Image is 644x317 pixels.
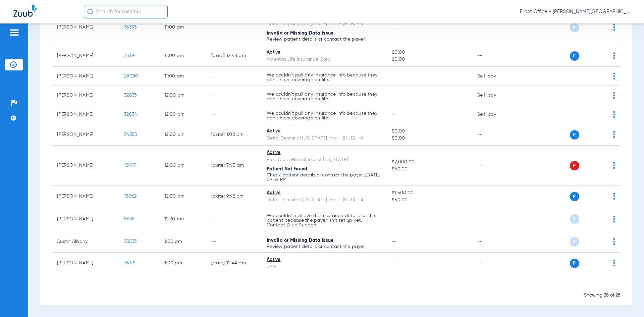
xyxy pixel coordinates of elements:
span: 34355 [124,132,137,137]
td: -- [472,10,517,45]
img: group-dot-blue.svg [613,216,615,222]
td: [DATE] 7:45 AM [206,146,261,186]
img: group-dot-blue.svg [613,73,615,80]
span: -- [392,112,397,117]
td: 11:00 AM [159,67,206,86]
span: -- [392,217,397,221]
td: 11:00 AM [159,10,206,45]
img: group-dot-blue.svg [613,131,615,138]
span: $0.00 [392,135,466,142]
div: Delta Dental of [US_STATE], Inc. - (HUB) - AI [267,135,381,142]
span: $50.00 [392,166,466,173]
td: 1:00 PM [159,231,206,253]
td: [PERSON_NAME] [52,253,119,274]
span: 32833 [124,93,137,98]
span: 33533 [124,239,137,244]
span: $0.00 [392,128,466,135]
td: [PERSON_NAME] [52,207,119,231]
span: 35119 [124,53,135,58]
span: -- [392,239,397,244]
td: [PERSON_NAME] [52,67,119,86]
img: group-dot-blue.svg [613,111,615,118]
img: group-dot-blue.svg [613,52,615,59]
span: 10147 [124,163,136,168]
td: Self-pay [472,86,517,105]
span: P [570,259,579,268]
span: P [570,214,579,224]
p: We couldn’t pull any insurance info because they don’t have coverage on file. [267,73,381,82]
td: -- [206,10,261,45]
span: Patient Not Found [267,167,307,171]
td: 12:00 PM [159,105,206,124]
span: 36391 [124,261,136,265]
td: -- [472,207,517,231]
td: 11:00 AM [159,45,206,67]
p: We couldn’t pull any insurance info because they don’t have coverage on file. [267,92,381,101]
td: Self-pay [472,67,517,86]
td: [DATE] 9:42 PM [206,186,261,207]
span: P [570,23,579,32]
td: 12:30 PM [159,207,206,231]
span: 28080 [124,74,138,78]
td: [DATE] 12:44 PM [206,253,261,274]
img: Search Icon [87,9,93,15]
td: [PERSON_NAME] [52,10,119,45]
td: Self-pay [472,105,517,124]
td: [PERSON_NAME] [52,186,119,207]
div: Blue Cross Blue Shield of [US_STATE] [267,156,381,163]
td: -- [206,105,261,124]
td: -- [472,124,517,146]
td: [DATE] 1:08 PM [206,124,261,146]
td: [DATE] 12:48 PM [206,45,261,67]
div: Delta Dental of [US_STATE], Inc. - (HUB) - AI [267,20,381,28]
img: hamburger-icon [9,29,19,37]
td: Austin Albany [52,231,119,253]
div: Active [267,256,381,263]
span: P [570,130,579,140]
td: -- [472,146,517,186]
span: 18062 [124,194,137,199]
td: [PERSON_NAME] [52,45,119,67]
span: -- [392,261,397,265]
td: [PERSON_NAME] [52,146,119,186]
span: Showing 28 of 28 [584,293,621,298]
td: 12:00 PM [159,86,206,105]
p: Review patient details or contact the payer. [267,37,381,42]
span: $0.00 [392,49,466,56]
div: Active [267,190,381,197]
span: P [570,237,579,247]
img: group-dot-blue.svg [613,238,615,245]
td: -- [472,45,517,67]
span: P [570,161,579,170]
td: [PERSON_NAME] [52,105,119,124]
span: P [570,192,579,201]
img: group-dot-blue.svg [613,92,615,99]
span: $2,000.00 [392,159,466,166]
div: Ameritas Life Insurance Corp. [267,56,381,63]
span: Front Office - [PERSON_NAME][GEOGRAPHIC_DATA] Dental Care [520,8,631,15]
img: Zuub Logo [13,5,37,17]
span: Invalid or Missing Data Issue [267,238,333,243]
p: Review patient details or contact the payer. [267,244,381,249]
div: Active [267,149,381,156]
td: [PERSON_NAME] [52,86,119,105]
p: We couldn’t retrieve the insurance details for this patient because the payer isn’t set up yet. C... [267,213,381,227]
td: 12:00 PM [159,124,206,146]
span: -- [392,25,397,30]
p: We couldn’t pull any insurance info because they don’t have coverage on file. [267,111,381,120]
img: group-dot-blue.svg [613,260,615,266]
td: 12:00 PM [159,186,206,207]
td: -- [472,186,517,207]
td: 1:00 PM [159,253,206,274]
span: 36353 [124,25,137,30]
td: -- [472,231,517,253]
td: -- [472,253,517,274]
img: group-dot-blue.svg [613,193,615,200]
input: Search for patients [84,5,168,18]
span: $50.00 [392,197,466,204]
iframe: Chat Widget [610,285,644,317]
div: Delta Dental of [US_STATE], Inc. - (HUB) - AI [267,197,381,204]
div: UMR [267,263,381,270]
td: -- [206,86,261,105]
span: Invalid or Missing Data Issue [267,31,333,36]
